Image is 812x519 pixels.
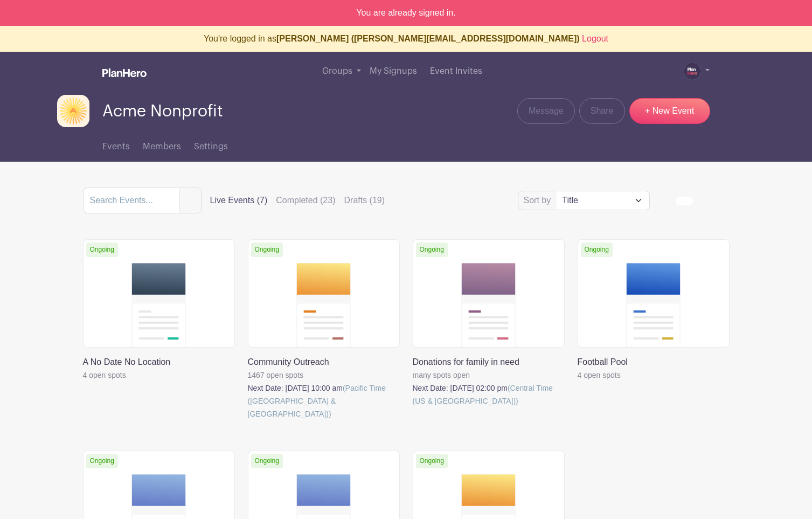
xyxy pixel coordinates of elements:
a: Settings [194,127,228,162]
span: Members [143,142,181,151]
b: [PERSON_NAME] ([PERSON_NAME][EMAIL_ADDRESS][DOMAIN_NAME]) [276,34,580,43]
img: PH-Logo-Circle-Centered-Purple.jpg [684,63,701,80]
a: Members [143,127,181,162]
span: Message [529,105,564,117]
a: Share [579,98,625,124]
label: Completed (23) [276,194,335,207]
span: My Signups [370,67,417,75]
a: Message [517,98,575,124]
a: Logout [582,34,608,43]
a: Groups [318,52,366,91]
a: My Signups [365,52,421,91]
span: Share [591,105,614,117]
span: Groups [322,67,352,75]
div: filters [210,194,394,207]
div: order and view [676,197,730,205]
span: Events [102,142,130,151]
span: Event Invites [430,67,482,75]
a: + New Event [629,98,710,124]
img: logo_white-6c42ec7e38ccf1d336a20a19083b03d10ae64f83f12c07503d8b9e83406b4c7d.svg [102,68,147,77]
img: Acme-logo-ph.png [57,95,89,127]
a: Events [102,127,130,162]
a: Event Invites [426,52,487,91]
label: Sort by [524,194,554,207]
input: Search Events... [83,188,179,213]
span: Acme Nonprofit [102,102,223,120]
label: Drafts (19) [344,194,385,207]
span: Settings [194,142,228,151]
label: Live Events (7) [210,194,268,207]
